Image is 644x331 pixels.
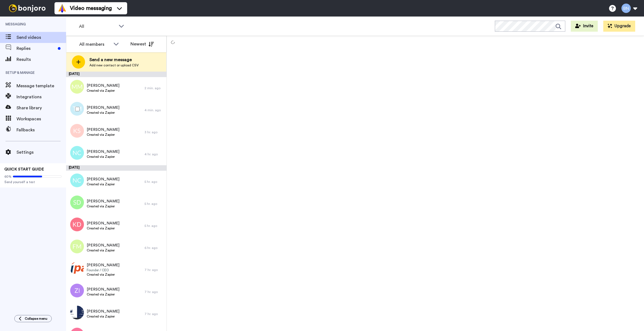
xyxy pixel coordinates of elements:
span: Settings [17,149,66,156]
span: Collapse menu [25,316,47,321]
span: 60% [4,174,12,179]
button: Collapse menu [14,315,52,322]
span: Created via Zapier [87,110,119,115]
span: Share library [17,105,66,111]
span: Created via Zapier [87,248,119,253]
img: sd.png [70,196,84,209]
span: Created via Zapier [87,272,119,277]
span: QUICK START GUIDE [4,167,44,171]
img: nc.png [70,173,84,187]
span: Send yourself a test [4,180,62,184]
span: Workspaces [17,116,66,122]
div: [DATE] [66,165,167,171]
div: 5 hr. ago [144,224,164,228]
span: Send videos [17,34,66,41]
span: Created via Zapier [87,154,119,159]
span: [PERSON_NAME] [87,262,119,268]
img: vm-color.svg [58,4,67,13]
img: nc.png [70,146,84,160]
span: Created via Zapier [87,132,119,137]
span: Results [17,56,66,63]
img: bj-logo-header-white.svg [7,4,48,12]
span: [PERSON_NAME] [87,105,119,110]
button: Upgrade [603,21,635,32]
span: Video messaging [70,4,112,12]
span: [PERSON_NAME] [87,177,119,182]
div: 6 hr. ago [144,246,164,250]
span: Founder / CEO [87,268,119,272]
span: Created via Zapier [87,182,119,186]
div: All members [79,41,111,48]
div: 4 hr. ago [144,152,164,156]
span: [PERSON_NAME] [87,83,119,88]
span: [PERSON_NAME] [87,199,119,204]
span: Replies [17,45,56,52]
div: 7 hr. ago [144,312,164,316]
div: 7 hr. ago [144,290,164,294]
div: 7 hr. ago [144,268,164,272]
span: [PERSON_NAME] [87,127,119,132]
div: 5 hr. ago [144,202,164,206]
span: Fallbacks [17,127,66,133]
span: Integrations [17,94,66,100]
div: [DATE] [66,72,167,77]
span: [PERSON_NAME] [87,221,119,226]
img: a0a32a21-2c48-4954-844f-1d2527a4dfbc.png [70,262,84,275]
button: Newest [126,39,158,50]
img: ks.png [70,124,84,138]
span: [PERSON_NAME] [87,149,119,154]
button: Invite [571,21,598,32]
img: c88928dc-96bf-4dda-8958-9bd9f73049e4.jpg [70,306,84,319]
div: 3 hr. ago [144,130,164,134]
span: Created via Zapier [87,226,119,230]
img: mm.png [70,80,84,94]
span: Created via Zapier [87,314,119,319]
img: zi.png [70,284,84,297]
span: Send a new message [89,56,139,63]
span: Message template [17,83,66,89]
span: [PERSON_NAME] [87,287,119,292]
span: Add new contact or upload CSV [89,63,139,67]
span: All [79,23,116,30]
div: 2 min. ago [144,86,164,90]
img: kd.png [70,218,84,231]
div: 4 min. ago [144,108,164,112]
span: [PERSON_NAME] [87,243,119,248]
span: Created via Zapier [87,292,119,297]
span: [PERSON_NAME] [87,309,119,314]
span: Created via Zapier [87,204,119,208]
img: fm.png [70,240,84,253]
span: Created via Zapier [87,88,119,93]
div: 5 hr. ago [144,180,164,184]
